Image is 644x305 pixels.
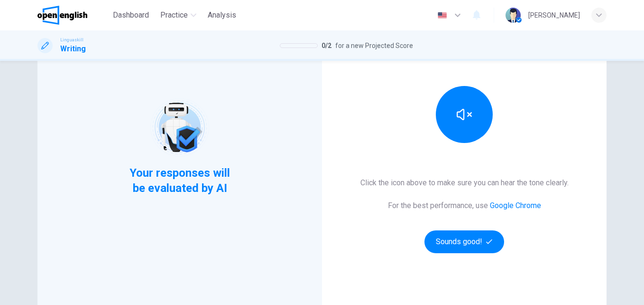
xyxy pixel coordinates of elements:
span: Your responses will be evaluated by AI [122,165,238,196]
button: Dashboard [109,7,153,24]
span: Dashboard [113,10,149,21]
img: Profile picture [506,8,521,23]
span: Linguaskill [60,37,83,43]
div: [PERSON_NAME] [528,10,580,21]
img: en [436,12,448,19]
button: Sounds good! [424,230,504,253]
img: robot icon [149,97,210,158]
span: Analysis [208,10,236,21]
span: for a new Projected Score [335,40,413,51]
h6: For the best performance, use [388,200,541,211]
a: OpenEnglish logo [37,6,109,25]
span: Practice [160,10,188,21]
button: Analysis [204,7,240,24]
h6: Click the icon above to make sure you can hear the tone clearly. [360,177,569,189]
button: Practice [156,7,200,24]
img: OpenEnglish logo [37,6,87,25]
a: Google Chrome [490,201,541,210]
h1: Writing [60,43,86,55]
span: 0 / 2 [322,40,331,51]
